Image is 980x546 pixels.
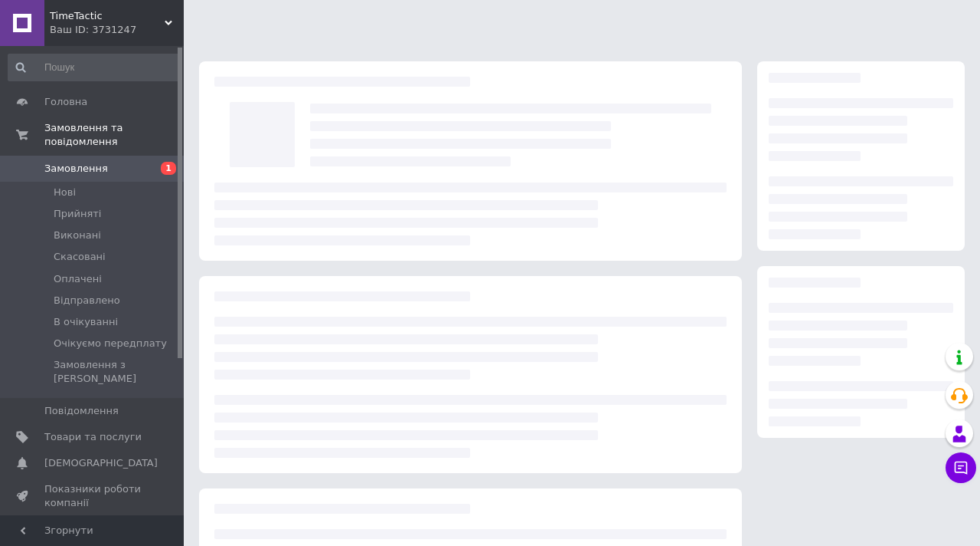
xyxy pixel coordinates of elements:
span: Скасовані [54,250,106,264]
span: Очікуємо передплату [54,337,167,350]
span: Повідомлення [44,404,119,418]
span: В очікуванні [54,315,118,329]
span: Замовлення [44,162,108,176]
span: Прийняті [54,207,101,221]
button: Чат з покупцем [946,452,976,483]
input: Пошук [8,54,181,81]
span: [DEMOGRAPHIC_DATA] [44,456,158,470]
span: Оплачені [54,272,102,286]
div: Ваш ID: 3731247 [50,23,184,37]
span: Товари та послуги [44,430,142,444]
span: 1 [161,162,176,175]
span: Виконані [54,229,101,242]
span: Нові [54,186,76,199]
span: Показники роботи компанії [44,482,142,510]
span: Відправлено [54,294,120,308]
span: TimeTactic [50,9,165,23]
span: Замовлення з [PERSON_NAME] [54,358,179,386]
span: Головна [44,95,87,109]
span: Замовлення та повідомлення [44,121,184,149]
